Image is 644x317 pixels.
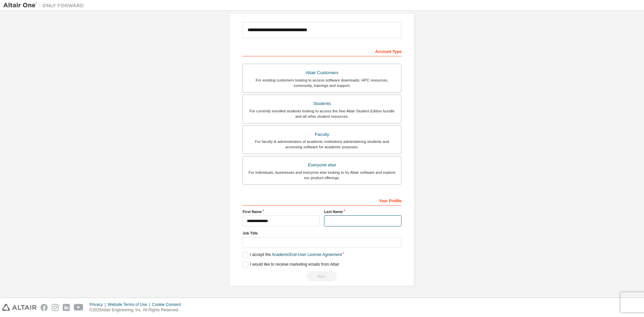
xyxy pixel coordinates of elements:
[3,2,87,9] img: Altair One
[243,262,339,267] label: I would like to receive marketing emails from Altair
[41,304,48,311] img: facebook.svg
[90,307,185,313] p: © 2025 Altair Engineering, Inc. All Rights Reserved.
[74,304,84,311] img: youtube.svg
[243,46,401,56] div: Account Type
[247,170,397,180] div: For individuals, businesses and everyone else looking to try Altair software and explore our prod...
[63,304,70,311] img: linkedin.svg
[52,304,59,311] img: instagram.svg
[2,304,37,311] img: altair_logo.svg
[247,108,397,119] div: For currently enrolled students looking to access the free Altair Student Edition bundle and all ...
[247,160,397,170] div: Everyone else
[272,252,342,257] a: Academic End-User License Agreement
[247,130,397,139] div: Faculty
[108,302,152,307] div: Website Terms of Use
[243,230,401,236] label: Job Title
[247,99,397,108] div: Students
[247,139,397,150] div: For faculty & administrators of academic institutions administering students and accessing softwa...
[324,209,401,214] label: Last Name
[243,209,320,214] label: First Name
[243,271,401,281] div: Read and acccept EULA to continue
[90,302,108,307] div: Privacy
[247,68,397,77] div: Altair Customers
[243,195,401,206] div: Your Profile
[247,77,397,88] div: For existing customers looking to access software downloads, HPC resources, community, trainings ...
[243,252,342,258] label: I accept the
[152,302,184,307] div: Cookie Consent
